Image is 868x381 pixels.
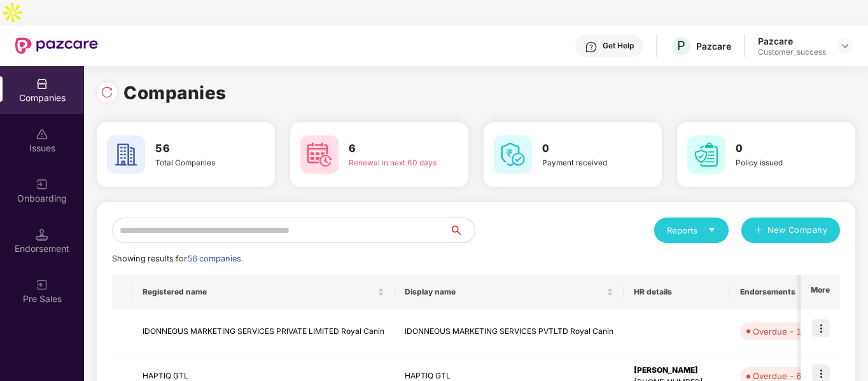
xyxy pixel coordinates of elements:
[36,78,48,90] img: svg+xml;base64,PHN2ZyBpZD0iQ29tcGFuaWVzIiB4bWxucz0iaHR0cDovL3d3dy53My5vcmcvMjAwMC9zdmciIHdpZHRoPS...
[585,41,598,53] img: svg+xml;base64,PHN2ZyBpZD0iSGVscC0zMngzMiIgeG1sbnM9Imh0dHA6Ly93d3cudzMub3JnLzIwMDAvc3ZnIiB3aWR0aD...
[132,275,395,309] th: Registered name
[155,157,243,169] div: Total Companies
[634,364,720,377] div: [PERSON_NAME]
[405,287,604,297] span: Display name
[840,41,850,51] img: svg+xml;base64,PHN2ZyBpZD0iRHJvcGRvd24tMzJ4MzIiIHhtbG5zPSJodHRwOi8vd3d3LnczLm9yZy8yMDAwL3N2ZyIgd2...
[107,135,145,174] img: svg+xml;base64,PHN2ZyB4bWxucz0iaHR0cDovL3d3dy53My5vcmcvMjAwMC9zdmciIHdpZHRoPSI2MCIgaGVpZ2h0PSI2MC...
[123,79,227,107] h1: Companies
[494,135,532,174] img: svg+xml;base64,PHN2ZyB4bWxucz0iaHR0cDovL3d3dy53My5vcmcvMjAwMC9zdmciIHdpZHRoPSI2MCIgaGVpZ2h0PSI2MC...
[36,128,48,141] img: svg+xml;base64,PHN2ZyBpZD0iSXNzdWVzX2Rpc2FibGVkIiB4bWxucz0iaHR0cDovL3d3dy53My5vcmcvMjAwMC9zdmciIH...
[15,38,98,54] img: New Pazcare Logo
[736,141,823,157] h3: 0
[624,275,730,309] th: HR details
[349,157,437,169] div: Renewal in next 60 days
[132,309,395,354] td: IDONNEOUS MARKETING SERVICES PRIVATE LIMITED Royal Canin
[36,279,48,291] img: svg+xml;base64,PHN2ZyB3aWR0aD0iMjAiIGhlaWdodD0iMjAiIHZpZXdCb3g9IjAgMCAyMCAyMCIgZmlsbD0ibm9uZSIgeG...
[677,38,685,53] span: P
[812,319,830,337] img: icon
[300,135,339,174] img: svg+xml;base64,PHN2ZyB4bWxucz0iaHR0cDovL3d3dy53My5vcmcvMjAwMC9zdmciIHdpZHRoPSI2MCIgaGVpZ2h0PSI2MC...
[753,325,816,338] div: Overdue - 175d
[740,287,813,297] span: Endorsements
[542,141,630,157] h3: 0
[143,287,375,297] span: Registered name
[449,225,475,235] span: search
[801,275,840,309] th: More
[758,35,826,47] div: Pazcare
[603,41,634,51] div: Get Help
[187,254,243,263] span: 56 companies.
[542,157,630,169] div: Payment received
[767,224,828,237] span: New Company
[36,228,48,241] img: svg+xml;base64,PHN2ZyB3aWR0aD0iMTQuNSIgaGVpZ2h0PSIxNC41IiB2aWV3Qm94PSIwIDAgMTYgMTYiIGZpbGw9Im5vbm...
[696,40,731,52] div: Pazcare
[758,47,826,57] div: Customer_success
[736,157,823,169] div: Policy issued
[667,224,716,237] div: Reports
[741,218,840,243] button: plusNew Company
[687,135,725,174] img: svg+xml;base64,PHN2ZyB4bWxucz0iaHR0cDovL3d3dy53My5vcmcvMjAwMC9zdmciIHdpZHRoPSI2MCIgaGVpZ2h0PSI2MC...
[349,141,437,157] h3: 6
[112,254,243,263] span: Showing results for
[754,226,762,236] span: plus
[449,218,475,243] button: search
[395,275,624,309] th: Display name
[395,309,624,354] td: IDONNEOUS MARKETING SERVICES PVTLTD Royal Canin
[36,178,48,191] img: svg+xml;base64,PHN2ZyB3aWR0aD0iMjAiIGhlaWdodD0iMjAiIHZpZXdCb3g9IjAgMCAyMCAyMCIgZmlsbD0ibm9uZSIgeG...
[101,86,113,99] img: svg+xml;base64,PHN2ZyBpZD0iUmVsb2FkLTMyeDMyIiB4bWxucz0iaHR0cDovL3d3dy53My5vcmcvMjAwMC9zdmciIHdpZH...
[708,226,716,234] span: caret-down
[155,141,243,157] h3: 56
